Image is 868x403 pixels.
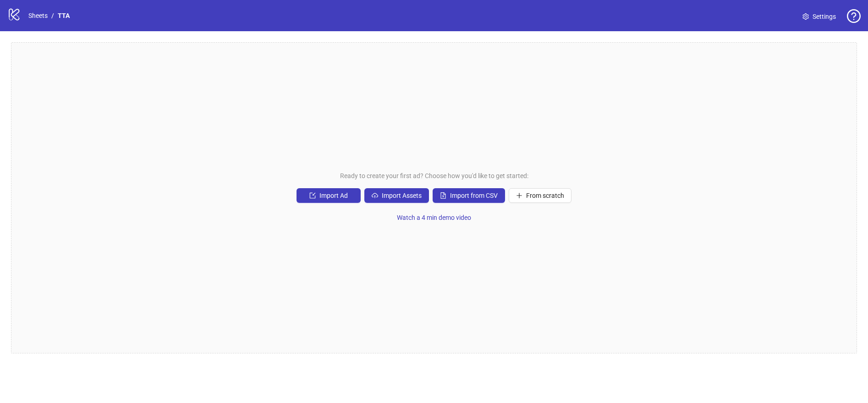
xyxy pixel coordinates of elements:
span: Settings [813,11,836,22]
span: question-circle [847,9,861,23]
li: / [51,11,54,21]
span: file-excel [440,192,446,199]
button: Import Ad [297,188,361,203]
span: plus [516,192,522,199]
span: Watch a 4 min demo video [397,214,471,221]
span: Ready to create your first ad? Choose how you'd like to get started: [340,171,528,181]
a: Sheets [27,11,49,21]
span: Import from CSV [450,192,498,199]
button: Import from CSV [433,188,505,203]
span: Import Assets [382,192,422,199]
span: setting [802,13,809,20]
span: Import Ad [319,192,348,199]
button: Watch a 4 min demo video [390,210,478,225]
button: Import Assets [364,188,429,203]
a: Settings [795,9,843,24]
span: From scratch [526,192,564,199]
span: cloud-upload [372,192,378,199]
button: From scratch [509,188,571,203]
a: TTA [56,11,71,21]
span: import [309,192,316,199]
